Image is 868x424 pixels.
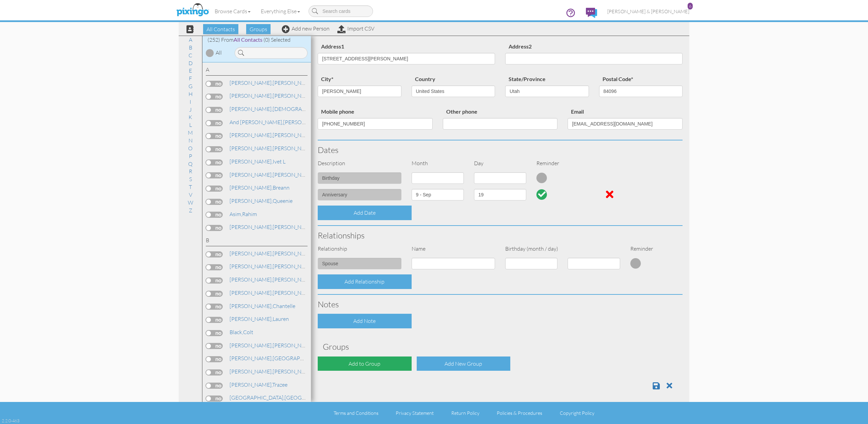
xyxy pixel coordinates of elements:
[230,394,284,401] span: [GEOGRAPHIC_DATA],
[185,152,196,160] a: P
[229,105,332,113] a: [DEMOGRAPHIC_DATA]
[206,236,308,246] div: B
[230,171,273,178] span: [PERSON_NAME],
[185,183,195,191] a: T
[568,107,587,116] label: Email
[229,144,315,152] a: [PERSON_NAME]
[185,113,196,121] a: K
[229,289,315,297] a: [PERSON_NAME]
[318,231,683,240] h3: Relationships
[469,159,531,167] div: Day
[185,90,196,98] a: H
[230,368,273,375] span: [PERSON_NAME],
[323,342,677,351] h3: Groups
[230,105,273,112] span: [PERSON_NAME],
[185,43,196,52] a: B
[185,136,196,144] a: N
[230,79,273,86] span: [PERSON_NAME],
[497,410,542,416] a: Policies & Procedures
[230,119,283,126] span: and [PERSON_NAME],
[318,206,412,220] div: Add Date
[337,25,374,32] a: Import CSV
[230,315,273,322] span: [PERSON_NAME],
[230,145,273,152] span: [PERSON_NAME],
[443,107,481,116] label: Other phone
[229,157,286,166] a: Ivet L
[334,410,378,416] a: Terms and Conditions
[246,24,271,34] span: Groups
[184,129,196,137] a: M
[318,146,683,154] h3: Dates
[185,160,196,168] a: Q
[229,131,315,139] a: [PERSON_NAME]
[186,175,195,183] a: S
[230,224,273,230] span: [PERSON_NAME],
[560,410,594,416] a: Copyright Policy
[229,393,339,402] a: [GEOGRAPHIC_DATA]
[230,250,273,257] span: [PERSON_NAME],
[602,3,694,20] a: [PERSON_NAME] & [PERSON_NAME] 6
[599,75,636,84] label: Postal Code*
[185,66,195,75] a: E
[230,197,273,204] span: [PERSON_NAME],
[505,42,535,51] label: Address2
[185,144,196,152] a: O
[313,159,407,167] div: Description
[184,198,197,207] a: W
[206,66,308,76] div: A
[185,191,196,199] a: V
[407,159,469,167] div: Month
[229,223,315,231] a: [PERSON_NAME]
[229,92,315,100] a: [PERSON_NAME]
[229,118,374,126] a: [PERSON_NAME]
[229,302,296,310] a: Chantelle
[229,184,290,192] a: Breann
[229,341,315,349] a: [PERSON_NAME]
[229,315,290,323] a: Lauren
[230,342,273,349] span: [PERSON_NAME],
[210,3,256,20] a: Browse Cards
[396,410,434,416] a: Privacy Statement
[216,49,222,57] div: All
[230,92,273,99] span: [PERSON_NAME],
[185,59,196,67] a: D
[185,51,196,59] a: C
[185,167,196,175] a: R
[625,245,656,253] div: Reminder
[607,8,689,14] span: [PERSON_NAME] & [PERSON_NAME]
[505,75,549,84] label: State/Province
[586,8,597,18] img: comments.svg
[688,3,693,9] div: 6
[229,381,288,389] a: Trazee
[318,274,412,289] div: Add Relationship
[229,197,293,205] a: Queenie
[230,158,273,165] span: [PERSON_NAME],
[230,211,242,217] span: Asim,
[230,276,273,283] span: [PERSON_NAME],
[412,75,439,84] label: Country
[185,206,196,214] a: Z
[309,5,373,17] input: Search cards
[318,42,348,51] label: Address1
[318,356,412,371] div: Add to Group
[229,249,315,257] a: [PERSON_NAME]
[500,245,625,253] div: Birthday (month / day)
[313,245,407,253] div: Relationship
[230,381,272,388] span: [PERSON_NAME],
[229,275,315,284] a: [PERSON_NAME]
[230,303,273,309] span: [PERSON_NAME],
[230,329,243,335] span: Black,
[318,75,337,84] label: city*
[185,36,196,44] a: A
[318,107,358,116] label: Mobile phone
[229,328,254,336] a: Colt
[531,159,594,167] div: Reminder
[186,121,195,129] a: L
[318,258,401,269] input: (e.g. Friend, Daughter)
[229,171,315,179] a: [PERSON_NAME]
[407,245,500,253] div: Name
[230,355,273,362] span: [PERSON_NAME],
[186,105,195,114] a: J
[451,410,479,416] a: Return Policy
[318,314,412,328] div: Add Note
